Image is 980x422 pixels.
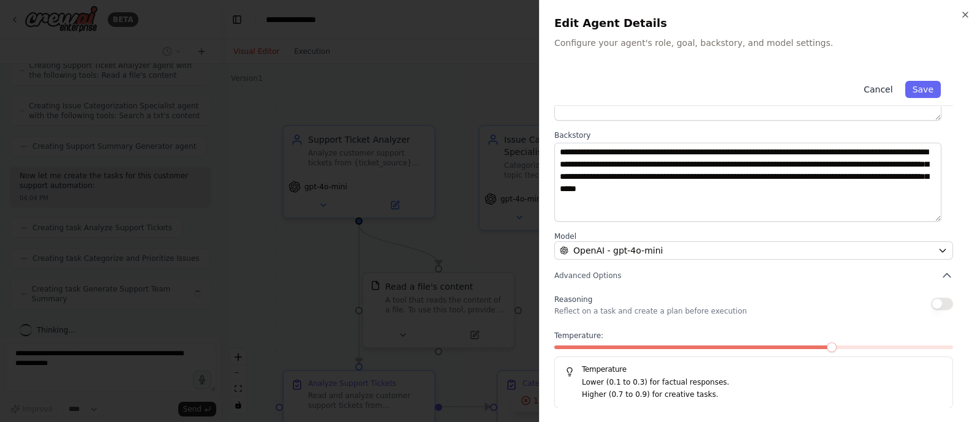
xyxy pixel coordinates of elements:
button: Advanced Options [554,269,953,282]
p: Higher (0.7 to 0.9) for creative tasks. [582,389,943,401]
span: Reasoning [554,295,592,304]
label: Model [554,232,953,241]
p: Configure your agent's role, goal, backstory, and model settings. [554,37,965,49]
p: Reflect on a task and create a plan before execution [554,306,747,316]
button: Save [905,81,941,98]
button: OpenAI - gpt-4o-mini [554,241,953,260]
span: OpenAI - gpt-4o-mini [573,244,663,257]
h5: Temperature [565,364,943,374]
p: Lower (0.1 to 0.3) for factual responses. [582,377,943,389]
span: Temperature: [554,331,603,341]
button: Cancel [856,81,900,98]
h2: Edit Agent Details [554,15,965,32]
span: Advanced Options [554,271,621,281]
label: Backstory [554,130,953,140]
